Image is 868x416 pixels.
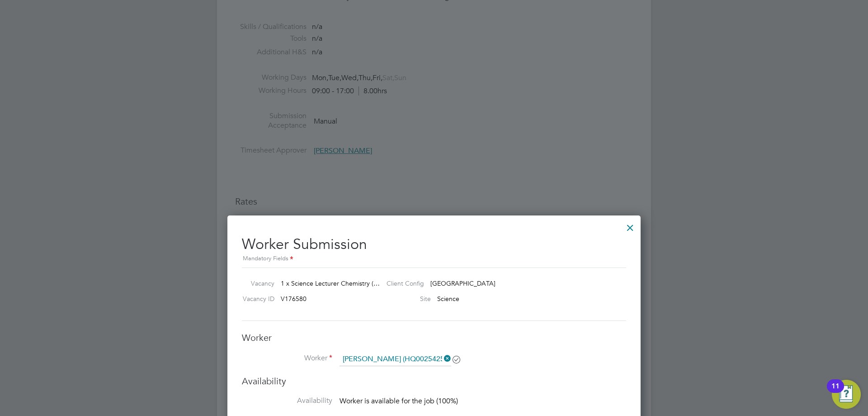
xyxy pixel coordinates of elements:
[831,386,840,398] div: 11
[281,279,380,287] span: 1 x Science Lecturer Chemistry (…
[242,228,626,264] h2: Worker Submission
[832,380,861,409] button: Open Resource Center, 11 new notifications
[242,332,626,344] h3: Worker
[238,279,274,287] label: Vacancy
[437,295,459,303] span: Science
[242,396,332,406] label: Availability
[340,353,451,366] input: Search for...
[242,375,626,387] h3: Availability
[340,397,458,406] span: Worker is available for the job (100%)
[281,295,307,303] span: V176580
[430,279,495,287] span: [GEOGRAPHIC_DATA]
[379,279,424,287] label: Client Config
[238,295,274,303] label: Vacancy ID
[242,354,332,363] label: Worker
[379,295,431,303] label: Site
[242,254,626,264] div: Mandatory Fields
